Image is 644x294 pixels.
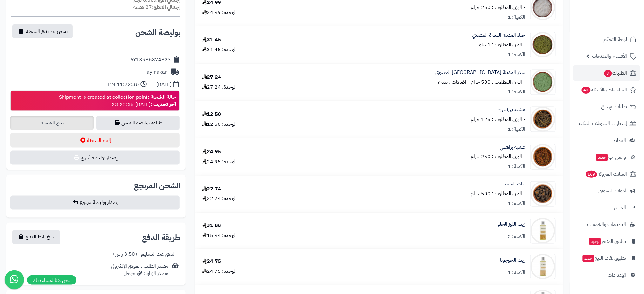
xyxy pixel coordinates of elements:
[531,254,555,279] img: 1703320075-Jojoba%20Oil-90x90.jpg
[498,221,525,228] a: زيت اللوز الحلو
[614,136,626,145] span: العملاء
[26,28,68,35] span: نسخ رابط تتبع الشحنة
[202,158,237,165] div: الوحدة: 24.95
[479,41,525,49] small: - الوزن المطلوب : 1 كيلو
[202,121,237,128] div: الوحدة: 12.50
[152,3,180,11] strong: إجمالي القطع:
[202,46,237,53] div: الوحدة: 31.45
[498,106,525,113] a: عشبة بهرنجراج
[604,70,612,77] span: 3
[10,116,94,130] a: تتبع الشحنة
[202,186,221,193] div: 22.74
[601,102,627,111] span: طلبات الإرجاع
[573,65,640,81] a: الطلبات3
[573,267,640,283] a: الإعدادات
[111,270,168,277] div: مصدر الزيارة: جوجل
[596,154,608,161] span: جديد
[130,56,171,63] div: AY13986874823
[12,24,73,38] button: نسخ رابط تتبع الشحنة
[573,82,640,97] a: المراجعات والأسئلة40
[151,101,176,108] strong: آخر تحديث :
[531,70,555,95] img: 1690052262-Seder%20Leaves%20Powder%20Organic-90x90.jpg
[59,94,176,108] div: Shipment is created at collection point [DATE] 23:22:35
[573,200,640,215] a: التقارير
[26,233,55,241] span: نسخ رابط الدفع
[147,69,168,76] div: aymakan
[589,238,601,245] span: جديد
[113,251,176,258] div: الدفع عند التسليم (+3.50 ر.س)
[202,111,221,118] div: 12.50
[135,29,180,36] h2: بوليصة الشحن
[531,107,555,132] img: 1693553337-Bhringraj-90x90.jpg
[585,170,627,178] span: السلات المتروكة
[531,32,555,57] img: 1689399858-Henna%20Organic-90x90.jpg
[435,69,525,76] a: سدر المدينة [GEOGRAPHIC_DATA] العضوي
[614,203,626,212] span: التقارير
[596,153,626,162] span: وآتس آب
[471,3,525,11] small: - الوزن المطلوب : 250 جرام
[134,182,180,190] h2: الشحن المرتجع
[508,163,525,170] div: الكمية: 1
[587,220,626,229] span: التطبيقات والخدمات
[504,181,525,188] a: نبات السعد
[508,269,525,277] div: الكمية: 1
[604,35,627,44] span: لوحة التحكم
[202,74,221,81] div: 27.24
[500,257,525,264] a: زيت الجوجوبا
[573,217,640,232] a: التطبيقات والخدمات
[142,234,180,242] h2: طريقة الدفع
[573,234,640,249] a: تطبيق المتجرجديد
[10,151,180,165] button: إصدار بوليصة أخرى
[582,87,591,94] span: 40
[586,171,597,178] span: 169
[500,144,525,151] a: عشبة براهمي
[573,116,640,131] a: إشعارات التحويلات البنكية
[604,69,627,77] span: الطلبات
[133,3,180,11] small: 27 قطعة
[531,144,555,170] img: 1693553391-Brahmi-90x90.jpg
[589,237,626,246] span: تطبيق المتجر
[10,196,180,210] button: إصدار بوليصة مرتجع
[202,36,221,43] div: 31.45
[579,119,627,128] span: إشعارات التحويلات البنكية
[108,81,139,88] div: 11:22:36 PM
[608,271,626,279] span: الإعدادات
[202,258,221,265] div: 24.75
[472,31,525,39] a: حناء المدينة المنورة العضوي
[111,263,168,277] div: مصدر الطلب :الموقع الإلكتروني
[202,148,221,156] div: 24.95
[573,99,640,114] a: طلبات الإرجاع
[508,200,525,208] div: الكمية: 1
[148,93,176,101] strong: حالة الشحنة :
[202,222,221,230] div: 31.88
[581,85,627,94] span: المراجعات والأسئلة
[592,52,627,61] span: الأقسام والمنتجات
[471,116,525,123] small: - الوزن المطلوب : 125 جرام
[599,186,626,195] span: أدوات التسويق
[12,230,60,244] button: نسخ رابط الدفع
[508,233,525,241] div: الكمية: 2
[96,116,180,130] a: طباعة بوليصة الشحن
[573,32,640,47] a: لوحة التحكم
[202,232,237,239] div: الوحدة: 15.94
[573,150,640,165] a: وآتس آبجديد
[156,81,172,88] div: [DATE]
[438,78,470,86] small: - اضافات : بدون
[508,51,525,58] div: الكمية: 1
[583,255,594,262] span: جديد
[531,218,555,244] img: 1703318732-Nabateen%20Sweet%20Almond%20Oil-90x90.jpg
[508,126,525,133] div: الكمية: 1
[508,14,525,21] div: الكمية: 1
[573,251,640,266] a: تطبيق نقاط البيعجديد
[573,133,640,148] a: العملاء
[531,181,555,207] img: 1693559928-Nutsedge-90x90.jpg
[202,84,237,91] div: الوحدة: 27.24
[573,166,640,182] a: السلات المتروكة169
[10,133,180,148] button: إلغاء الشحنة
[202,195,237,203] div: الوحدة: 22.74
[582,254,626,263] span: تطبيق نقاط البيع
[573,183,640,198] a: أدوات التسويق
[471,78,525,86] small: - الوزن المطلوب : 500 جرام
[471,190,525,198] small: - الوزن المطلوب : 500 جرام
[202,268,237,275] div: الوحدة: 24.75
